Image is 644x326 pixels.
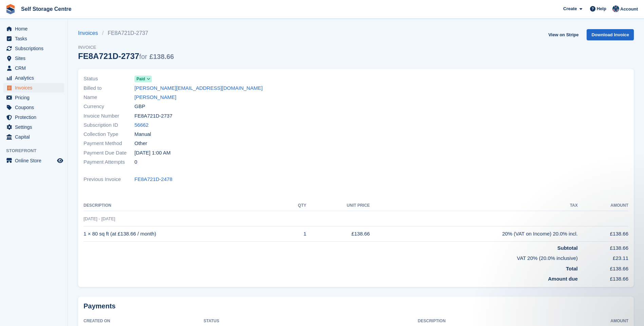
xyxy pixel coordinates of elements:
span: Capital [15,132,56,142]
div: 20% (VAT on Income) 20.0% incl. [370,230,577,238]
a: menu [3,122,64,132]
span: GBP [134,103,145,110]
span: FE8A721D-2737 [134,112,172,120]
a: menu [3,83,64,93]
span: Invoice [78,44,174,51]
td: £138.66 [306,226,370,242]
strong: Total [566,266,578,271]
span: for [139,53,147,60]
span: [DATE] - [DATE] [84,216,115,221]
a: menu [3,132,64,142]
span: Invoice Number [84,112,134,120]
a: menu [3,156,64,165]
span: Name [84,94,134,101]
td: £23.11 [578,252,628,262]
a: Download Invoice [587,29,634,40]
time: 2025-09-18 00:00:00 UTC [134,149,170,157]
a: menu [3,44,64,53]
span: Settings [15,122,56,132]
th: Unit Price [306,200,370,211]
span: Payment Method [84,140,134,147]
span: £138.66 [149,53,174,60]
span: Storefront [6,147,68,154]
th: QTY [283,200,306,211]
th: Description [84,200,283,211]
span: Tasks [15,34,56,43]
span: Collection Type [84,130,134,138]
a: menu [3,54,64,63]
th: Amount [578,200,628,211]
nav: breadcrumbs [78,29,174,37]
span: Online Store [15,156,56,165]
a: menu [3,103,64,112]
span: Create [563,5,577,12]
strong: Amount due [548,276,578,282]
span: Account [620,6,638,13]
img: stora-icon-8386f47178a22dfd0bd8f6a31ec36ba5ce8667c1dd55bd0f319d3a0aa187defe.svg [5,4,16,14]
img: Clair Cole [612,5,619,12]
span: 0 [134,158,137,166]
td: £138.66 [578,262,628,273]
span: Billed to [84,84,134,92]
a: [PERSON_NAME] [134,94,176,101]
span: Protection [15,113,56,122]
span: Paid [136,76,145,82]
strong: Subtotal [557,245,578,251]
a: Self Storage Centre [18,3,74,15]
span: Invoices [15,83,56,93]
a: FE8A721D-2478 [134,176,172,183]
span: Status [84,75,134,83]
span: Pricing [15,93,56,102]
a: menu [3,73,64,83]
h2: Payments [84,302,628,310]
span: Analytics [15,73,56,83]
span: Previous Invoice [84,176,134,183]
td: 1 [283,226,306,242]
span: Currency [84,103,134,110]
span: Subscription ID [84,121,134,129]
a: View on Stripe [546,29,581,40]
span: Other [134,140,147,147]
a: Invoices [78,29,102,37]
a: Paid [134,75,152,83]
span: Sites [15,54,56,63]
td: £138.66 [578,272,628,283]
span: Coupons [15,103,56,112]
span: Manual [134,130,151,138]
div: FE8A721D-2737 [78,52,174,61]
a: menu [3,34,64,43]
span: Help [597,5,606,12]
a: menu [3,63,64,73]
td: VAT 20% (20.0% inclusive) [84,252,578,262]
a: menu [3,24,64,34]
span: Home [15,24,56,34]
a: menu [3,93,64,102]
span: CRM [15,63,56,73]
span: Payment Attempts [84,158,134,166]
a: 56662 [134,121,149,129]
td: £138.66 [578,241,628,252]
a: menu [3,113,64,122]
span: Payment Due Date [84,149,134,157]
a: Preview store [56,157,64,165]
td: £138.66 [578,226,628,242]
th: Tax [370,200,577,211]
a: [PERSON_NAME][EMAIL_ADDRESS][DOMAIN_NAME] [134,84,263,92]
span: Subscriptions [15,44,56,53]
td: 1 × 80 sq ft (at £138.66 / month) [84,226,283,242]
